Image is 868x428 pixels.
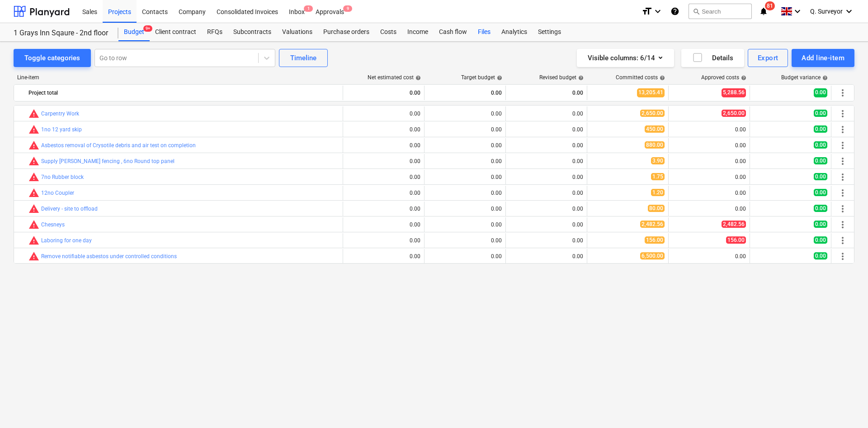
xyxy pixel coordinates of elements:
[837,188,848,198] span: More actions
[428,142,502,149] div: 0.00
[645,125,665,133] span: 450.00
[837,140,848,151] span: More actions
[814,125,827,133] span: 0.00
[533,23,566,41] a: Settings
[837,235,848,246] span: More actions
[759,6,768,17] i: notifications
[41,158,175,164] a: Supply [PERSON_NAME] fencing , 6no Round top panel
[41,237,92,244] a: Laboring for one day
[14,49,91,67] button: Toggle categories
[318,23,375,41] div: Purchase orders
[428,221,502,228] div: 0.00
[823,385,868,428] iframe: Chat Widget
[739,75,746,81] span: help
[748,49,788,67] button: Export
[837,251,848,262] span: More actions
[814,252,827,260] span: 0.00
[670,6,679,17] i: Knowledge base
[837,203,848,214] span: More actions
[496,23,533,41] a: Analytics
[28,203,39,214] span: Committed costs exceed revised budget
[701,74,746,81] div: Approved costs
[658,75,665,81] span: help
[837,87,848,98] span: More actions
[347,206,420,212] div: 0.00
[28,219,39,230] span: Committed costs exceed revised budget
[428,111,502,117] div: 0.00
[509,221,583,228] div: 0.00
[814,236,827,244] span: 0.00
[472,23,496,41] div: Files
[689,4,752,19] button: Search
[290,52,316,64] div: Timeline
[642,6,652,17] i: format_size
[28,251,39,262] span: Committed costs exceed revised budget
[375,23,402,41] a: Costs
[692,52,733,64] div: Details
[672,190,746,196] div: 0.00
[651,189,665,196] span: 1.20
[347,126,420,133] div: 0.00
[41,174,84,180] a: 7no Rubber block
[837,172,848,183] span: More actions
[279,49,328,67] button: Timeline
[509,86,583,100] div: 0.00
[343,5,352,12] span: 9
[637,88,665,97] span: 13,205.41
[428,237,502,244] div: 0.00
[434,23,472,41] a: Cash flow
[41,253,177,260] a: Remove notifiable asbestos under controlled conditions
[509,142,583,149] div: 0.00
[347,190,420,196] div: 0.00
[539,74,584,81] div: Revised budget
[347,142,420,149] div: 0.00
[347,253,420,260] div: 0.00
[509,158,583,164] div: 0.00
[651,173,665,180] span: 1.75
[495,75,502,81] span: help
[802,52,844,64] div: Add line-item
[14,74,344,81] div: Line-item
[693,8,700,15] span: search
[509,111,583,117] div: 0.00
[368,74,421,81] div: Net estimated cost
[837,219,848,230] span: More actions
[41,190,74,196] a: 12no Coupler
[28,172,39,183] span: Committed costs exceed revised budget
[722,110,746,117] span: 2,650.00
[28,140,39,151] span: Committed costs exceed revised budget
[28,188,39,198] span: Committed costs exceed revised budget
[576,75,584,81] span: help
[814,221,827,228] span: 0.00
[118,23,150,41] div: Budget
[837,108,848,119] span: More actions
[672,174,746,180] div: 0.00
[509,237,583,244] div: 0.00
[672,253,746,260] div: 0.00
[509,253,583,260] div: 0.00
[821,75,828,81] span: help
[41,111,79,117] a: Carpentry Work
[402,23,434,41] a: Income
[347,111,420,117] div: 0.00
[277,23,318,41] div: Valuations
[428,158,502,164] div: 0.00
[14,29,108,38] div: 1 Grays Inn Sqaure - 2nd floor
[814,173,827,180] span: 0.00
[41,206,98,212] a: Delivery - site to offload
[347,237,420,244] div: 0.00
[645,141,665,149] span: 880.00
[652,6,663,17] i: keyboard_arrow_down
[792,6,803,17] i: keyboard_arrow_down
[672,158,746,164] div: 0.00
[28,124,39,135] span: Committed costs exceed revised budget
[726,236,746,244] span: 156.00
[228,23,277,41] div: Subcontracts
[640,221,665,228] span: 2,482.56
[24,52,80,64] div: Toggle categories
[41,126,82,133] a: 1no 12 yard skip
